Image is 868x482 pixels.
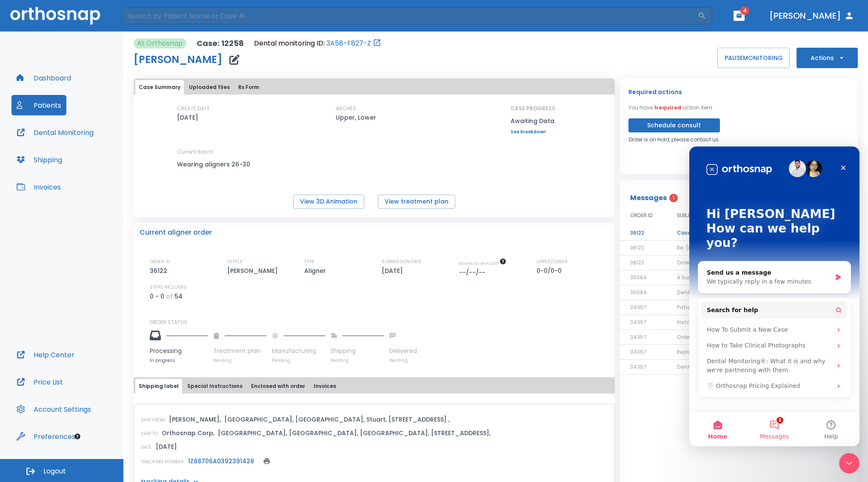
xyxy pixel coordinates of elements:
span: 1 required [654,104,681,111]
span: DentalMonitoring Late Scan: 1 to 2 Weeks Notification [677,289,817,296]
p: In progress [150,357,208,364]
a: Help Center [11,344,80,365]
button: Preferences [11,426,80,447]
p: Current Batch [177,148,254,156]
p: --/--/-- [459,267,488,278]
button: Uploaded files [186,80,233,95]
p: 54 [174,291,183,301]
button: Dashboard [11,68,76,88]
p: 0 - 0 [150,291,164,301]
button: [PERSON_NAME] [766,8,858,23]
p: Messages [630,193,667,203]
span: 34357 [630,304,647,311]
p: Processing [150,347,208,356]
span: 34357 [630,348,647,356]
button: View treatment plan [378,195,455,209]
button: Invoices [11,177,66,197]
p: [GEOGRAPHIC_DATA], [GEOGRAPHIC_DATA], Stuart, [STREET_ADDRESS] , [224,414,450,425]
button: Actions [797,48,858,68]
span: 35084 [630,289,647,296]
p: [DATE] [177,112,198,123]
span: 34357 [630,363,647,370]
p: DATE: [141,444,152,451]
p: Case: 12258 [197,38,244,49]
a: 1Z88706A0392391428 [188,457,254,465]
p: SHIP TO: [141,430,158,438]
p: Pending [331,357,384,364]
button: View 3D Animation [293,195,364,209]
button: PAUSEMONITORING [717,48,790,68]
p: Dental monitoring ID: [254,38,325,49]
span: 4 [740,6,749,15]
a: Shipping [11,149,67,170]
button: Schedule consult [628,118,720,132]
span: Order N36122 on hold, awaiting new impressions! [677,259,804,266]
p: At Orthosnap [137,38,183,49]
button: Patients [11,95,66,115]
iframe: Intercom live chat [689,146,859,446]
h1: [PERSON_NAME] [134,55,223,65]
span: 36122 [630,244,644,251]
p: 0-0/0-0 [537,266,565,276]
span: SUBJECT [677,212,700,219]
button: Account Settings [11,399,96,419]
button: Enclosed with order [248,379,308,393]
p: ORDER ID [150,258,170,266]
p: [PERSON_NAME] [227,266,281,276]
span: Order N34357: Summary & Instruction letter [677,333,792,341]
p: [DATE] [382,266,406,276]
div: Tooltip anchor [74,433,81,440]
p: Awaiting Data [511,116,555,126]
p: CREATE DATE [177,105,210,112]
p: 36122 [150,266,170,276]
p: Pending [213,357,267,364]
span: 35084 [630,274,647,281]
p: You have action item [628,104,712,112]
p: Wearing aligners 26-30 [177,159,254,169]
span: DentalMonitoring Late Scan: 1 to 2 Weeks Notification [677,363,817,370]
td: 36122 [620,226,667,241]
span: The date will be available after approving treatment plan [459,261,506,266]
p: [PERSON_NAME], [169,414,221,425]
button: Dental Monitoring [11,122,99,143]
span: 34357 [630,333,647,341]
button: Price List [11,372,68,392]
button: Case Summary [135,80,184,95]
p: [DATE] [156,442,177,452]
input: Search by Patient Name or Case # [122,7,698,24]
button: print [261,455,273,467]
button: Shipping label [135,379,182,393]
p: Treatment plan [213,347,267,356]
p: Pending [272,357,325,364]
p: SHIP FROM: [141,416,166,424]
p: Required actions [628,87,682,97]
span: Logout [43,467,66,476]
p: ARCHES [336,105,356,112]
span: 34357 [630,318,647,326]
